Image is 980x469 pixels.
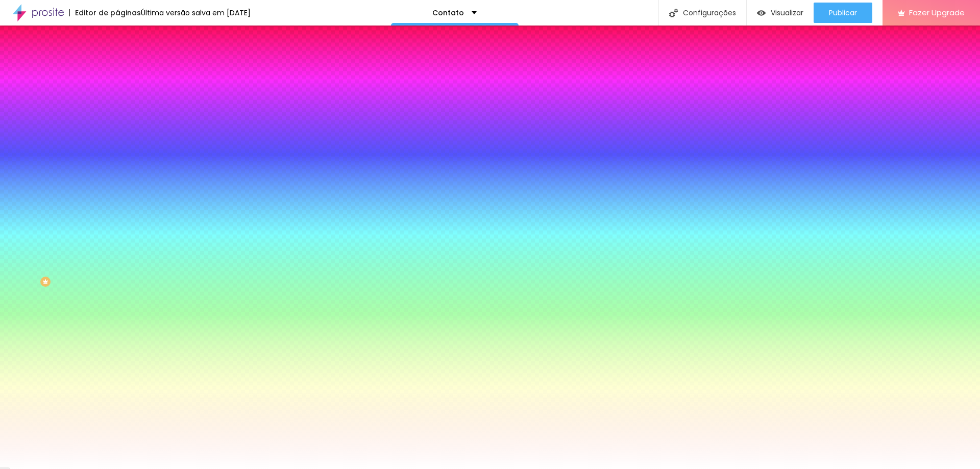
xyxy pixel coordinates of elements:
[141,9,251,16] div: Última versão salva em [DATE]
[909,8,965,17] span: Fazer Upgrade
[757,9,766,17] img: view-1.svg
[747,3,814,23] button: Visualizar
[69,9,141,16] div: Editor de páginas
[829,9,857,17] span: Publicar
[432,9,464,16] p: Contato
[814,3,872,23] button: Publicar
[669,9,678,17] img: Icone
[771,9,803,17] span: Visualizar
